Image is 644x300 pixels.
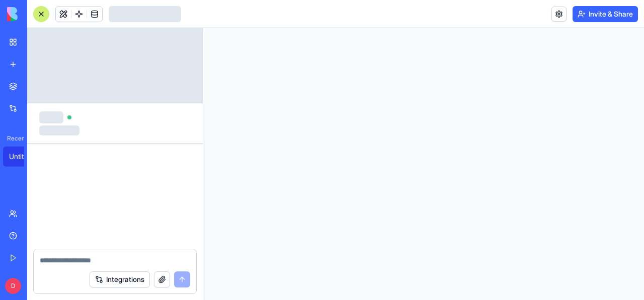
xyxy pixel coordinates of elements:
span: D [5,278,21,294]
button: Invite & Share [573,6,638,22]
div: Untitled App [9,152,37,162]
span: Recent [3,134,24,142]
button: Integrations [90,271,150,287]
a: Untitled App [3,146,43,167]
img: logo [7,7,69,21]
